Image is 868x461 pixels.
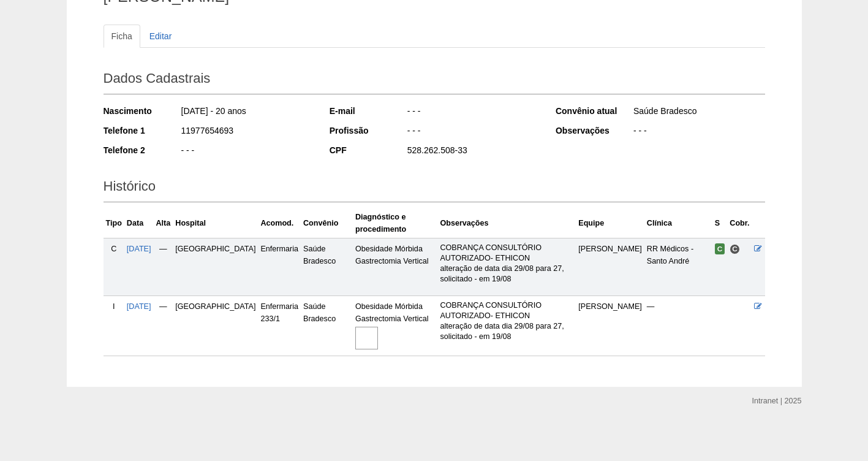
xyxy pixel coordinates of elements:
td: [PERSON_NAME] [576,238,644,295]
td: Obesidade Mórbida Gastrectomia Vertical [353,296,437,356]
div: - - - [406,124,539,140]
div: Saúde Bradesco [632,105,765,120]
th: Tipo [104,208,124,238]
span: Consultório [730,244,740,254]
td: RR Médicos - Santo André [644,238,712,295]
div: Observações [556,124,632,137]
a: [DATE] [127,245,151,253]
div: I [106,300,122,313]
td: Obesidade Mórbida Gastrectomia Vertical [353,238,437,295]
a: [DATE] [127,302,151,311]
td: [PERSON_NAME] [576,296,644,356]
div: Telefone 2 [104,144,180,156]
h2: Dados Cadastrais [104,66,765,94]
th: Cobr. [727,208,752,238]
span: Confirmada [715,243,725,254]
td: Saúde Bradesco [301,296,353,356]
td: Enfermaria 233/1 [258,296,301,356]
th: Acomod. [258,208,301,238]
td: — [644,296,712,356]
th: Alta [154,208,173,238]
div: 528.262.508-33 [406,144,539,159]
td: Enfermaria [258,238,301,295]
a: Ficha [104,25,140,48]
td: [GEOGRAPHIC_DATA] [173,296,258,356]
a: Editar [142,25,180,48]
div: 11977654693 [180,124,313,140]
p: COBRANÇA CONSULTÓRIO AUTORIZADO- ETHICON alteração de data dia 29/08 para 27, solicitado - em 19/08 [440,243,573,284]
div: - - - [180,144,313,159]
th: Data [124,208,154,238]
th: Clínica [644,208,712,238]
div: Convênio atual [556,105,632,117]
td: — [154,238,173,295]
th: Hospital [173,208,258,238]
div: Telefone 1 [104,124,180,137]
div: E-mail [330,105,406,117]
th: Convênio [301,208,353,238]
td: — [154,296,173,356]
div: [DATE] - 20 anos [180,105,313,120]
p: COBRANÇA CONSULTÓRIO AUTORIZADO- ETHICON alteração de data dia 29/08 para 27, solicitado - em 19/08 [440,300,573,342]
th: Diagnóstico e procedimento [353,208,437,238]
div: CPF [330,144,406,156]
div: Intranet | 2025 [752,395,802,407]
th: S [712,208,728,238]
div: Nascimento [104,105,180,117]
div: Profissão [330,124,406,137]
th: Equipe [576,208,644,238]
th: Observações [437,208,576,238]
h2: Histórico [104,174,765,202]
td: Saúde Bradesco [301,238,353,295]
div: C [106,243,122,255]
div: - - - [406,105,539,120]
div: - - - [632,124,765,140]
td: [GEOGRAPHIC_DATA] [173,238,258,295]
